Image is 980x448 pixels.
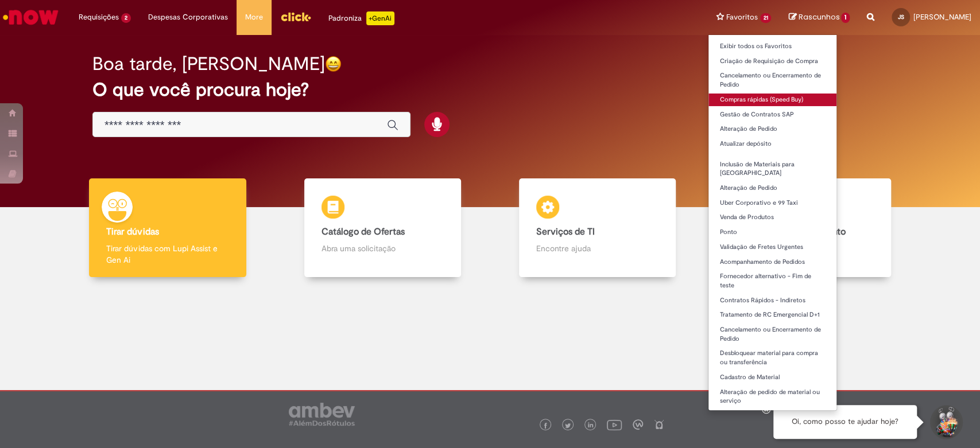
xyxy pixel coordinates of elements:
a: Desbloquear material para compra ou transferência [708,347,837,368]
a: Criação de Requisição de Compra [708,55,837,68]
p: Encontre ajuda [536,243,659,254]
ul: Favoritos [708,34,838,411]
a: Inclusão de Materiais para [GEOGRAPHIC_DATA] [708,158,837,180]
a: Tirar dúvidas Tirar dúvidas com Lupi Assist e Gen Ai [60,178,275,278]
img: logo_footer_youtube.png [607,417,622,432]
a: Validação de Fretes Urgentes [708,241,837,254]
a: Alteração de Pedido [708,123,837,135]
a: Alteração de pedido de material ou serviço [708,386,837,407]
b: Serviços de TI [536,226,595,237]
a: Ponto [708,226,837,239]
a: Venda de Produtos [708,211,837,224]
a: Cadastro de Material [708,371,837,384]
img: logo_footer_facebook.png [543,423,548,428]
img: ServiceNow [1,6,60,29]
span: 21 [760,13,772,23]
a: Base de Conhecimento Consulte e aprenda [705,178,920,278]
img: happy-face.png [325,56,342,72]
span: Despesas Corporativas [148,11,228,23]
img: logo_footer_linkedin.png [588,422,594,429]
a: Atualizar depósito [708,138,837,150]
p: Tirar dúvidas com Lupi Assist e Gen Ai [106,243,228,266]
a: Cancelamento ou Encerramento de Pedido [708,69,837,91]
h2: Boa tarde, [PERSON_NAME] [92,54,325,74]
a: Serviços de TI Encontre ajuda [490,178,705,278]
a: Compras rápidas (Speed Buy) [708,94,837,106]
a: Cancelamento ou Encerramento de Pedido [708,324,837,345]
img: logo_footer_ambev_rotulo_gray.png [289,403,355,426]
a: Fornecedor alternativo - Fim de teste [708,270,837,291]
span: Requisições [79,11,119,23]
a: Rascunhos [788,12,850,23]
a: Catálogo de Ofertas Abra uma solicitação [275,178,490,278]
p: Abra uma solicitação [321,243,444,254]
img: click_logo_yellow_360x200.png [280,8,311,25]
img: logo_footer_workplace.png [633,419,643,430]
div: Oi, como posso te ajudar hoje? [773,405,917,439]
a: Contratos Rápidos - Indiretos [708,294,837,307]
span: More [245,11,263,23]
p: +GenAi [366,11,394,25]
h2: O que você procura hoje? [92,80,888,100]
a: Gestão de Contratos SAP [708,108,837,121]
span: Favoritos [726,11,758,23]
a: Alteração de Pedido [708,182,837,194]
img: logo_footer_twitter.png [565,423,571,428]
img: logo_footer_naosei.png [654,419,664,430]
span: 2 [121,13,131,23]
span: 1 [841,13,850,23]
b: Catálogo de Ofertas [321,226,405,237]
span: JS [898,13,904,21]
div: Padroniza [328,11,394,25]
span: Rascunhos [798,11,839,22]
a: Acompanhamento de Pedidos [708,256,837,268]
b: Tirar dúvidas [106,226,158,237]
a: Exibir todos os Favoritos [708,40,837,53]
span: [PERSON_NAME] [913,12,971,22]
a: Tratamento de RC Emergencial D+1 [708,309,837,321]
button: Iniciar Conversa de Suporte [928,405,963,439]
a: Uber Corporativo e 99 Taxi [708,197,837,209]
